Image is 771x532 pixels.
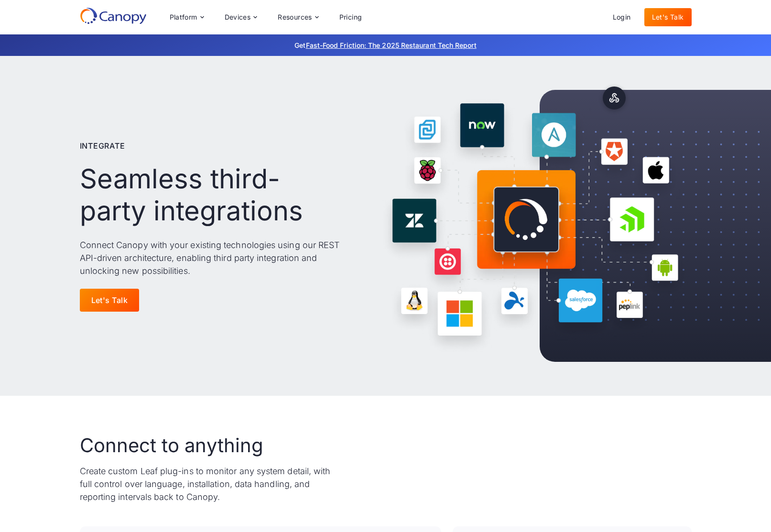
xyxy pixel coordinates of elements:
[270,8,326,27] div: Resources
[605,8,639,26] a: Login
[80,465,340,503] p: Create custom Leaf plug-ins to monitor any system detail, with full control over language, instal...
[644,8,692,26] a: Let's Talk
[162,8,211,27] div: Platform
[80,434,264,457] h2: Connect to anything
[225,14,251,21] div: Devices
[80,239,343,277] p: Connect Canopy with your existing technologies using our REST API-driven architecture, enabling t...
[152,40,620,50] p: Get
[278,14,312,21] div: Resources
[80,140,125,152] p: Integrate
[80,163,343,227] h1: Seamless third-party integrations
[80,289,140,312] a: Let's Talk
[170,14,197,21] div: Platform
[306,41,477,49] a: Fast-Food Friction: The 2025 Restaurant Tech Report
[217,8,265,27] div: Devices
[332,8,370,26] a: Pricing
